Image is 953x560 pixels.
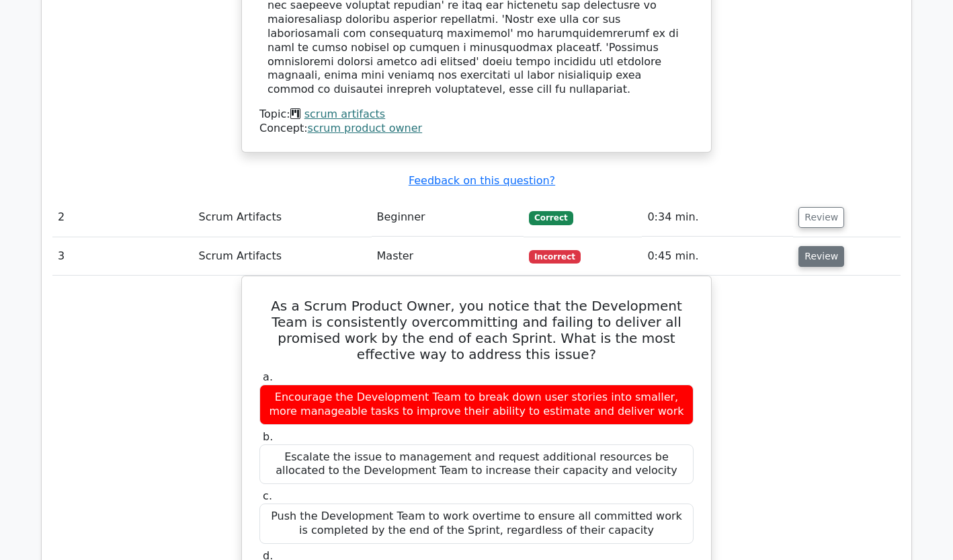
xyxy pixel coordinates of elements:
td: Scrum Artifacts [194,237,372,276]
span: b. [263,430,273,443]
td: Beginner [372,198,524,237]
td: Scrum Artifacts [194,198,372,237]
div: Escalate the issue to management and request additional resources be allocated to the Development... [259,444,694,485]
td: 3 [52,237,194,276]
span: c. [263,489,272,502]
td: 0:45 min. [642,237,793,276]
div: Topic: [259,108,694,122]
a: Feedback on this question? [409,174,555,187]
span: a. [263,370,273,383]
button: Review [798,207,844,228]
div: Concept: [259,122,694,136]
button: Review [798,246,844,267]
div: Push the Development Team to work overtime to ensure all committed work is completed by the end o... [259,504,694,544]
span: Incorrect [529,250,581,264]
h5: As a Scrum Product Owner, you notice that the Development Team is consistently overcommitting and... [258,298,695,362]
td: 2 [52,198,194,237]
span: Correct [529,211,573,225]
div: Encourage the Development Team to break down user stories into smaller, more manageable tasks to ... [259,385,694,425]
td: Master [372,237,524,276]
a: scrum artifacts [304,108,385,120]
a: scrum product owner [308,122,423,134]
td: 0:34 min. [642,198,793,237]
